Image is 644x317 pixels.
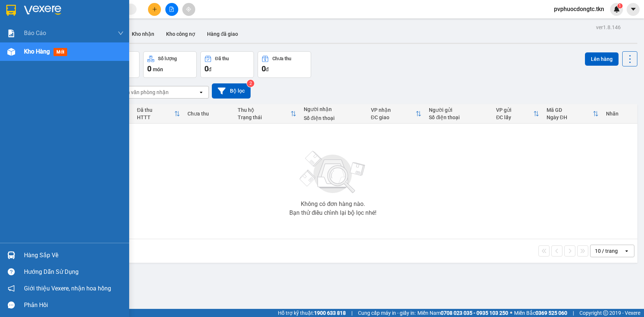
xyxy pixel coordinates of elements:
div: Người gửi [429,107,489,113]
button: Hàng đã giao [201,25,244,43]
strong: 0369 525 060 [535,310,567,316]
span: 0 [262,64,266,73]
button: Lên hàng [585,52,619,66]
span: Cung cấp máy in - giấy in: [358,309,416,317]
svg: open [624,248,630,254]
span: question-circle [8,268,15,275]
div: Hướng dẫn sử dụng [24,266,124,278]
div: Số điện thoại [429,114,489,120]
th: Toggle SortBy [234,104,300,124]
div: Chưa thu [272,56,291,61]
button: plus [148,3,161,16]
span: caret-down [630,6,637,13]
button: Chưa thu0đ [258,51,311,78]
strong: 0708 023 035 - 0935 103 250 [441,310,508,316]
div: ĐC lấy [496,114,533,120]
div: Chọn văn phòng nhận [118,89,169,96]
span: pvphuocdongtc.tkn [548,4,610,14]
img: solution-icon [7,30,15,37]
div: HTTT [137,114,174,120]
span: Miền Nam [417,309,508,317]
div: ĐC giao [371,114,416,120]
span: đ [209,66,211,72]
span: món [153,66,163,72]
div: VP gửi [496,107,533,113]
span: ⚪️ [510,311,512,314]
strong: 1900 633 818 [314,310,346,316]
div: Đã thu [137,107,174,113]
th: Toggle SortBy [133,104,184,124]
span: copyright [603,310,608,316]
div: Hàng sắp về [24,250,124,261]
span: 0 [204,64,209,73]
span: 1 [619,3,621,8]
div: Đã thu [215,56,229,61]
button: Kho nhận [126,25,160,43]
span: 0 [147,64,151,73]
button: Đã thu0đ [200,51,254,78]
div: Số lượng [158,56,177,61]
div: Số điện thoại [304,115,364,121]
div: Không có đơn hàng nào. [301,201,365,207]
span: | [573,309,574,317]
button: caret-down [627,3,640,16]
img: svg+xml;base64,PHN2ZyBjbGFzcz0ibGlzdC1wbHVnX19zdmciIHhtbG5zPSJodHRwOi8vd3d3LnczLm9yZy8yMDAwL3N2Zy... [296,147,370,198]
span: plus [152,7,157,12]
div: Chưa thu [187,111,231,117]
span: file-add [169,7,174,12]
span: message [8,302,15,309]
span: mới [54,48,67,56]
span: đ [266,66,269,72]
span: | [351,309,352,317]
span: Báo cáo [24,28,46,38]
div: VP nhận [371,107,416,113]
button: file-add [165,3,178,16]
span: Kho hàng [24,48,50,55]
th: Toggle SortBy [367,104,426,124]
img: logo-vxr [6,5,16,16]
img: warehouse-icon [7,48,15,56]
div: Ngày ĐH [547,114,593,120]
button: Số lượng0món [143,51,197,78]
sup: 2 [247,80,254,87]
button: Kho công nợ [160,25,201,43]
button: Bộ lọc [212,83,251,99]
span: down [118,30,124,36]
div: Người nhận [304,106,364,112]
span: Miền Bắc [514,309,567,317]
img: icon-new-feature [613,6,620,13]
svg: open [198,89,204,95]
span: notification [8,285,15,292]
span: Giới thiệu Vexere, nhận hoa hồng [24,284,111,293]
div: Bạn thử điều chỉnh lại bộ lọc nhé! [289,210,376,216]
th: Toggle SortBy [492,104,543,124]
div: ver 1.8.146 [596,23,621,31]
div: Nhãn [606,111,634,117]
sup: 1 [617,3,623,8]
th: Toggle SortBy [543,104,602,124]
div: 10 / trang [595,247,618,255]
div: Thu hộ [238,107,290,113]
div: Mã GD [547,107,593,113]
button: aim [182,3,195,16]
span: aim [186,7,191,12]
span: Hỗ trợ kỹ thuật: [278,309,346,317]
div: Trạng thái [238,114,290,120]
img: warehouse-icon [7,251,15,259]
div: Phản hồi [24,300,124,311]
